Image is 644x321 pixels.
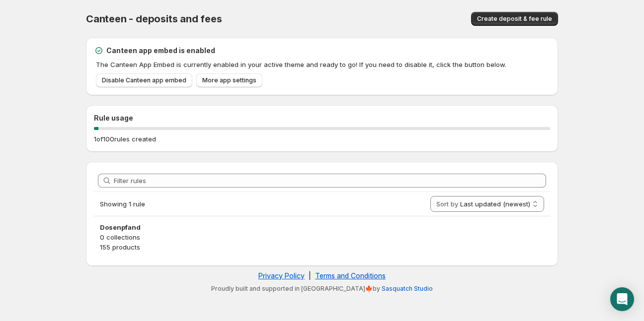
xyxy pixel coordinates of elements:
span: Canteen - deposits and fees [86,13,222,25]
p: Proudly built and supported in [GEOGRAPHIC_DATA]🍁by [91,285,553,293]
p: 155 products [100,242,544,252]
span: Create deposit & fee rule [477,15,552,23]
h3: Dosenpfand [100,222,544,232]
a: Privacy Policy [258,271,305,280]
input: Filter rules [114,174,546,188]
a: More app settings [196,73,262,87]
button: Create deposit & fee rule [471,12,558,26]
a: Sasquatch Studio [382,285,433,292]
h2: Canteen app embed is enabled [106,46,215,56]
p: 1 of 100 rules created [94,134,156,144]
span: Showing 1 rule [100,200,145,208]
a: Disable Canteen app embed [96,73,192,87]
span: Disable Canteen app embed [102,76,186,84]
span: | [309,271,311,280]
div: Open Intercom Messenger [610,287,634,311]
p: 0 collections [100,232,544,242]
a: Terms and Conditions [315,271,386,280]
span: More app settings [202,76,256,84]
p: The Canteen App Embed is currently enabled in your active theme and ready to go! If you need to d... [96,60,550,69]
h2: Rule usage [94,113,550,123]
